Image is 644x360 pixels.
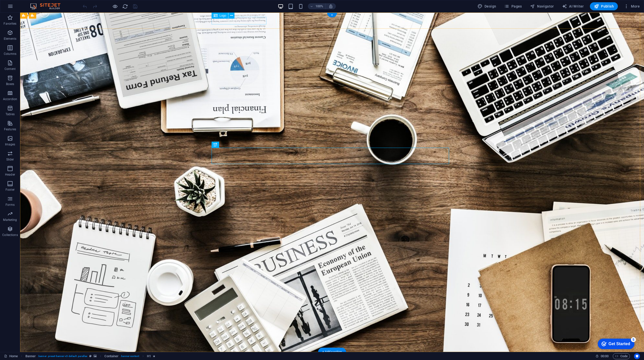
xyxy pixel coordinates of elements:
[590,2,618,10] button: Publish
[122,4,128,9] i: Reload page
[29,3,67,9] img: Editor Logo
[122,3,128,9] button: reload
[5,142,15,146] p: Images
[5,67,16,71] p: Content
[315,3,324,9] h6: 100%
[6,112,15,116] p: Tables
[327,13,337,17] div: +
[530,4,554,9] span: Navigator
[153,355,155,357] i: Element contains an animation
[6,203,15,207] p: Forms
[147,353,151,359] span: Click to select. Double-click to edit
[4,353,18,359] a: Click to cancel selection. Double-click to open Pages
[89,355,92,357] i: This element is a customizable preset
[94,355,97,357] i: This element contains a background
[601,353,609,359] span: 00 00
[4,127,16,131] p: Features
[594,4,614,9] span: Publish
[3,3,39,13] div: Get Started 5 items remaining, 0% complete
[613,353,630,359] button: Code
[38,353,87,359] span: . banner .preset-banner-v3-default .parallax
[4,52,16,56] p: Columns
[622,2,642,10] button: More
[308,3,326,9] button: 100%
[329,4,333,9] i: On resize automatically adjust zoom level to fit chosen device.
[475,2,498,10] button: Design
[615,353,628,359] span: Code
[14,6,35,10] div: Get Started
[6,188,15,192] p: Footer
[477,4,496,9] span: Design
[595,353,609,359] h6: Session time
[2,233,18,237] p: Collections
[6,157,14,162] p: Slider
[4,37,17,41] p: Elements
[475,2,498,10] div: Design (Ctrl+Alt+Y)
[25,353,155,359] nav: breadcrumb
[504,4,522,9] span: Pages
[502,2,524,10] button: Pages
[318,348,346,356] div: + Add section
[6,82,14,86] p: Boxes
[562,4,584,9] span: AI Writer
[3,97,17,101] p: Accordion
[5,173,15,177] p: Header
[3,218,17,222] p: Marketing
[624,4,640,9] span: More
[528,2,556,10] button: Navigator
[634,353,640,359] button: Usercentrics
[220,14,226,17] span: Logo
[4,22,16,26] p: Favorites
[104,353,118,359] span: Click to select. Double-click to edit
[120,353,139,359] span: . banner-content
[560,2,586,10] button: AI Writer
[25,353,36,359] span: Click to select. Double-click to edit
[36,1,41,6] div: 5
[112,3,118,9] button: Click here to leave preview mode and continue editing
